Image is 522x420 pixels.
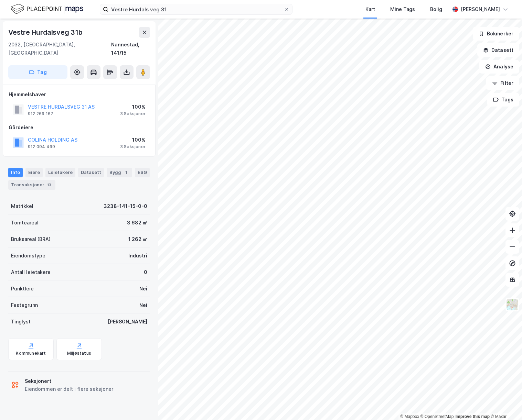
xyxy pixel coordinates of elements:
div: Festegrunn [11,301,38,309]
div: Miljøstatus [67,351,91,356]
div: [PERSON_NAME] [108,318,147,326]
div: Vestre Hurdalsveg 31b [8,27,84,38]
button: Filter [486,76,519,90]
a: OpenStreetMap [420,414,454,419]
div: 100% [120,103,146,111]
div: Seksjonert [25,377,113,385]
div: Datasett [78,168,104,177]
div: Nei [139,285,147,293]
div: 3238-141-15-0-0 [104,202,147,210]
div: Nannestad, 141/15 [111,41,150,57]
div: Punktleie [11,285,34,293]
div: Mine Tags [390,5,415,13]
div: Eiendomstype [11,252,45,260]
div: 100% [120,136,146,144]
div: 1 [122,169,129,176]
div: Gårdeiere [9,123,150,132]
button: Datasett [477,43,519,57]
div: 912 094 499 [28,144,55,150]
img: logo.f888ab2527a4732fd821a326f86c7f29.svg [11,3,83,15]
div: Hjemmelshaver [9,90,150,99]
div: Kart [365,5,375,13]
div: Bygg [107,168,132,177]
div: 0 [144,268,147,276]
div: Nei [139,301,147,309]
div: [PERSON_NAME] [461,5,500,13]
div: Info [8,168,23,177]
a: Mapbox [400,414,419,419]
iframe: Chat Widget [488,387,522,420]
div: Eiendommen er delt i flere seksjoner [25,385,113,393]
input: Søk på adresse, matrikkel, gårdeiere, leietakere eller personer [108,4,284,14]
div: Industri [128,252,147,260]
button: Analyse [479,60,519,74]
div: 2032, [GEOGRAPHIC_DATA], [GEOGRAPHIC_DATA] [8,41,111,57]
div: Kommunekart [16,351,46,356]
div: Tomteareal [11,219,39,227]
button: Bokmerker [473,27,519,41]
div: 3 Seksjoner [120,144,146,150]
div: 13 [46,181,53,188]
div: Matrikkel [11,202,33,210]
div: 912 269 167 [28,111,53,117]
img: Z [506,298,519,311]
div: Eiere [25,168,43,177]
button: Tags [487,93,519,107]
div: Kontrollprogram for chat [488,387,522,420]
div: 3 682 ㎡ [127,219,147,227]
a: Improve this map [456,414,490,419]
div: Bruksareal (BRA) [11,235,51,243]
div: 1 262 ㎡ [128,235,147,243]
div: Transaksjoner [8,180,55,190]
div: Antall leietakere [11,268,51,276]
div: Leietakere [45,168,75,177]
div: Bolig [430,5,442,13]
div: ESG [135,168,150,177]
div: 3 Seksjoner [120,111,146,117]
div: Tinglyst [11,318,31,326]
button: Tag [8,65,67,79]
